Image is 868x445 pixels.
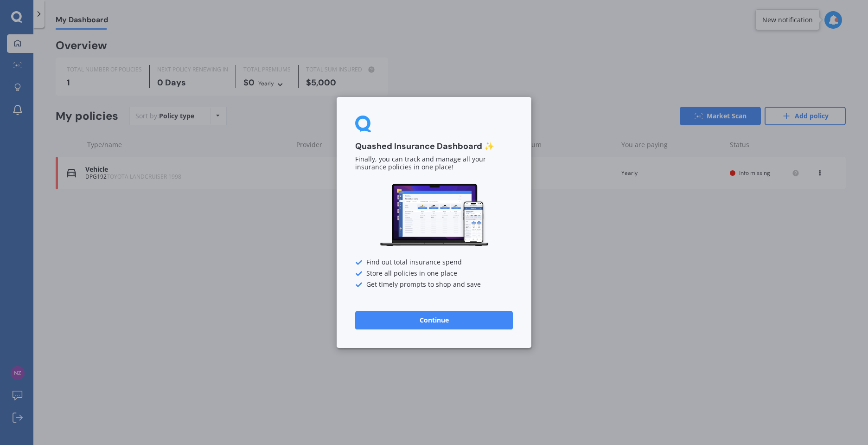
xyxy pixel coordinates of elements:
[355,156,513,172] p: Finally, you can track and manage all your insurance policies in one place!
[355,259,513,266] div: Find out total insurance spend
[378,182,490,248] img: Dashboard
[355,270,513,277] div: Store all policies in one place
[355,281,513,289] div: Get timely prompts to shop and save
[355,311,513,329] button: Continue
[355,141,513,152] h3: Quashed Insurance Dashboard ✨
